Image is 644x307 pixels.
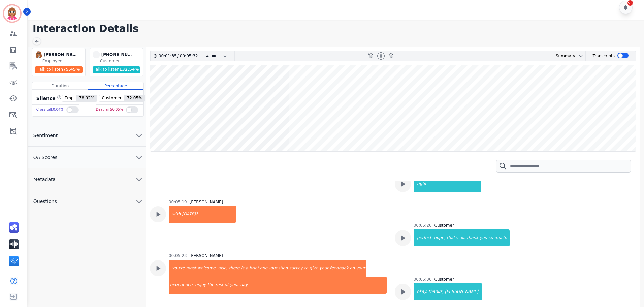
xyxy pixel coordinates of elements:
div: Summary [550,51,575,61]
div: on [349,260,355,277]
div: 00:05:30 [414,277,432,282]
div: Cross talk 0.04 % [36,105,64,115]
div: so [488,229,494,246]
svg: chevron down [135,153,143,161]
div: 00:01:35 [159,51,177,61]
div: Percentage [88,82,143,90]
span: 132.54 % [119,67,139,72]
div: 00:05:19 [169,199,187,205]
span: QA Scores [28,154,63,161]
div: thanks, [428,283,444,300]
svg: chevron down [578,53,583,59]
div: welcome. [197,260,217,277]
div: 00:05:32 [179,51,197,61]
div: one [259,260,268,277]
div: the [207,277,215,294]
div: Employee [42,58,84,64]
div: with [169,206,181,223]
div: feedback [329,260,349,277]
div: 55 [627,0,633,6]
span: Emp [62,95,76,101]
button: Sentiment chevron down [28,125,146,147]
div: experience. [169,277,194,294]
div: 00:05:20 [414,223,432,228]
div: Silence [35,95,62,102]
div: your [319,260,329,277]
button: Questions chevron down [28,190,146,212]
div: your [355,260,366,277]
div: Duration [32,82,88,90]
span: 75.45 % [63,67,80,72]
div: Talk to listen [93,66,140,73]
div: [PERSON_NAME] [190,199,223,205]
div: rest [215,277,224,294]
button: Metadata chevron down [28,168,146,190]
div: all. [459,229,466,246]
div: [PERSON_NAME] [44,51,77,58]
div: / [159,51,200,61]
span: Questions [28,198,62,205]
div: also, [218,260,228,277]
div: of [224,277,229,294]
span: Customer [99,95,124,101]
div: [PERSON_NAME]. [444,283,483,300]
div: give [309,260,319,277]
div: to [303,260,309,277]
div: nope, [433,229,446,246]
span: 72.05 % [124,95,145,101]
button: QA Scores chevron down [28,147,146,168]
div: much. [494,229,510,246]
div: Talk to listen [35,66,83,73]
svg: chevron down [135,131,143,140]
div: Customer [434,223,454,228]
div: your [229,277,239,294]
svg: chevron down [135,197,143,205]
div: perfect. [414,229,433,246]
div: Transcripts [593,51,615,61]
span: Metadata [28,176,61,183]
span: Sentiment [28,132,63,139]
div: brief [249,260,259,277]
div: a [245,260,249,277]
svg: chevron down [135,175,143,183]
div: -question [268,260,288,277]
div: Customer [434,277,454,282]
div: that's [446,229,459,246]
div: you're [169,260,185,277]
div: most [185,260,197,277]
div: Dead air 50.05 % [96,105,123,115]
img: Bordered avatar [4,5,20,22]
div: survey [288,260,303,277]
div: 00:05:23 [169,253,187,258]
button: chevron down [575,53,583,59]
div: there [228,260,240,277]
div: Customer [100,58,141,64]
span: - [93,51,100,58]
div: is [240,260,245,277]
h1: Interaction Details [33,23,644,35]
div: thank [466,229,479,246]
span: 78.92 % [76,95,97,101]
div: [PHONE_NUMBER] [101,51,135,58]
div: [DATE]? [181,206,236,223]
div: [PERSON_NAME] [190,253,223,258]
div: you [479,229,488,246]
div: enjoy [194,277,207,294]
div: okay. [414,283,428,300]
div: day. [239,277,386,294]
div: right. [414,176,481,192]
